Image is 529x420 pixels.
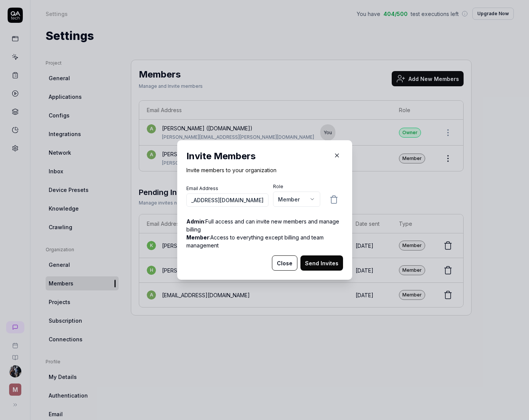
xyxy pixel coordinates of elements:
[186,218,204,225] strong: Admin
[186,149,343,163] h2: Invite Members
[186,185,268,192] label: Email Address
[186,233,343,249] p: : Access to everything except billing and team management
[186,234,209,241] strong: Member
[186,217,343,233] p: : Full access and can invite new members and manage billing
[186,166,343,174] p: Invite members to your organization
[331,149,343,162] button: Close Modal
[273,183,320,190] label: Role
[300,255,343,271] button: Send Invites
[186,193,268,207] input: member@email.com
[272,255,297,271] button: Close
